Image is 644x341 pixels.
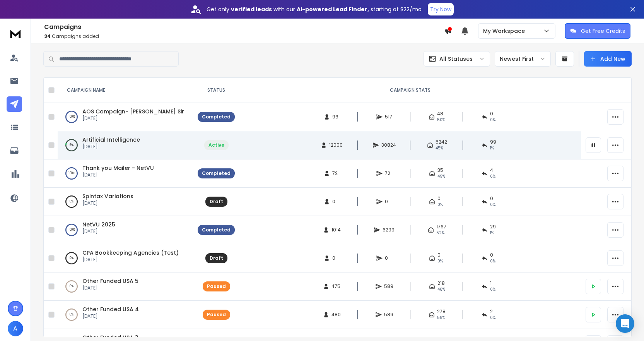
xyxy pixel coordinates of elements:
span: 0 [490,252,493,258]
td: 0%CPA Bookkeeping Agencies (Test)[DATE] [58,244,193,272]
span: 4 [490,167,493,173]
a: Spintax Variations [82,192,133,200]
p: Get only with our starting at $22/mo [207,5,422,13]
span: 72 [385,170,393,176]
a: Artificial Intelligence [82,136,140,144]
a: Thank you Mailer - NetVU [82,164,154,172]
td: 0%Other Funded USA 5[DATE] [58,272,193,301]
th: STATUS [193,78,239,103]
span: 589 [384,312,393,318]
th: CAMPAIGN NAME [58,78,193,103]
p: 100 % [68,226,75,234]
span: 589 [384,283,393,290]
p: [DATE] [82,228,115,235]
a: AOS Campaign- [PERSON_NAME] Sir [82,108,184,115]
span: 0 [332,255,340,261]
td: 0%Spintax Variations[DATE] [58,188,193,216]
span: 6 % [490,173,495,180]
p: My Workspace [483,27,528,35]
th: CAMPAIGN STATS [239,78,581,103]
td: 100%AOS Campaign- [PERSON_NAME] Sir[DATE] [58,103,193,131]
div: Open Intercom Messenger [616,314,634,333]
span: 0 [385,255,393,261]
span: 6299 [383,227,395,233]
span: 0 % [490,315,495,321]
p: 100 % [68,113,75,121]
p: 100 % [68,170,75,177]
span: 0 [332,199,340,205]
span: 475 [331,283,340,290]
p: Get Free Credits [581,27,625,35]
div: Paused [207,283,226,290]
span: 35 [437,167,443,173]
p: [DATE] [82,257,179,263]
a: CPA Bookkeeping Agencies (Test) [82,249,179,257]
button: Get Free Credits [565,23,630,39]
span: 58 % [437,315,445,321]
div: Draft [210,255,223,261]
td: 100%Thank you Mailer - NetVU[DATE] [58,159,193,188]
span: 12000 [329,142,343,148]
span: 1 % [490,145,494,151]
span: 2 [490,308,493,315]
p: Try Now [430,5,451,13]
span: 278 [437,308,446,315]
span: 0 [385,199,393,205]
a: NetVU 2025 [82,221,115,228]
p: [DATE] [82,285,138,291]
p: [DATE] [82,200,133,206]
span: 0% [490,258,495,264]
div: Completed [202,170,231,176]
strong: verified leads [231,5,272,13]
span: 46 % [437,286,445,293]
div: Completed [202,114,231,120]
h1: Campaigns [44,22,444,32]
span: 29 [490,224,496,230]
button: A [8,321,23,336]
div: Completed [202,227,231,233]
img: logo [8,26,23,41]
span: 0% [437,258,443,264]
div: Active [208,142,224,148]
p: [DATE] [82,172,154,178]
button: Add New [584,51,632,67]
p: Campaigns added [44,33,444,39]
p: [DATE] [82,144,140,150]
td: 6%Artificial Intelligence[DATE] [58,131,193,159]
p: All Statuses [439,55,473,63]
button: Try Now [428,3,454,15]
p: [DATE] [82,313,139,319]
span: 517 [385,114,393,120]
span: 0 [437,252,441,258]
span: 1014 [331,227,341,233]
td: 100%NetVU 2025[DATE] [58,216,193,244]
p: [DATE] [82,115,184,122]
span: 0 % [490,286,495,293]
span: 45 % [436,145,443,151]
span: 52 % [436,230,444,236]
td: 0%Other Funded USA 4[DATE] [58,301,193,329]
span: 218 [437,280,445,286]
span: 0 % [490,117,495,123]
a: Other Funded USA 4 [82,305,139,313]
span: 0 [490,111,493,117]
span: 30824 [381,142,396,148]
span: 96 [332,114,340,120]
a: Other Funded USA 5 [82,277,138,285]
span: 480 [331,312,341,318]
span: 1 % [490,230,494,236]
p: 0 % [70,283,73,290]
span: 5242 [436,139,447,145]
p: 6 % [70,141,73,149]
span: 0 [437,195,441,202]
span: 99 [490,139,496,145]
span: 34 [44,33,51,39]
p: 0 % [70,198,73,206]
